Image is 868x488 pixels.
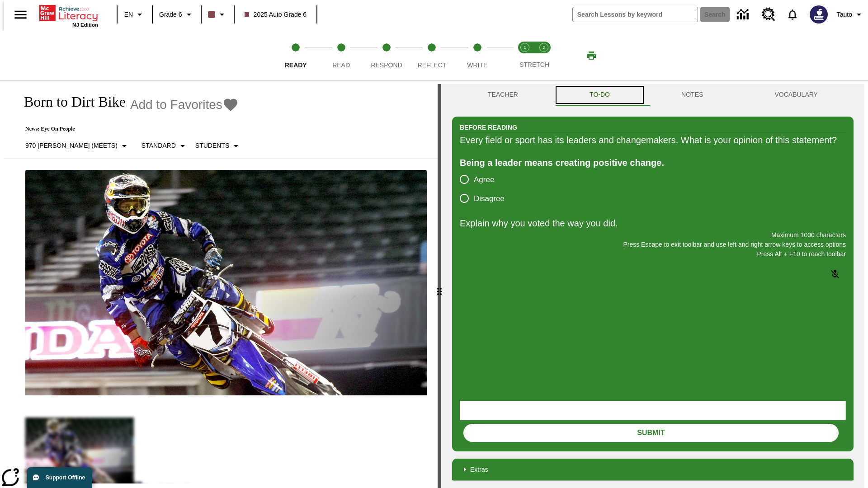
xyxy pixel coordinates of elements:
[192,138,245,154] button: Select Student
[285,61,307,69] span: Ready
[460,122,517,132] h2: Before Reading
[25,141,118,150] p: 970 [PERSON_NAME] (Meets)
[474,193,505,205] span: Disagree
[4,84,438,483] div: reading
[452,84,554,106] button: Teacher
[577,47,606,64] button: Print
[474,174,494,186] span: Agree
[460,230,846,240] p: Maximum 1000 characters
[22,138,133,154] button: Select Lexile, 970 Lexile (Meets)
[810,5,828,23] img: Avatar
[460,133,846,147] div: Every field or sport has its leaders and changemakers. What is your opinion of this statement?
[269,31,322,80] button: Ready step 1 of 5
[360,31,413,80] button: Respond step 3 of 5
[519,61,549,68] span: STRETCH
[731,2,756,27] a: Data Center
[46,474,85,481] span: Support Offline
[25,170,427,396] img: Motocross racer James Stewart flies through the air on his dirt bike.
[138,138,192,154] button: Scaffolds, Standard
[781,3,804,26] a: Notifications
[739,84,854,106] button: VOCABULARY
[124,10,133,19] span: EN
[460,216,846,230] p: Explain why you voted the way you did.
[371,61,402,69] span: Respond
[130,97,239,113] button: Add to Favorites - Born to Dirt Bike
[463,424,839,442] button: Submit
[4,7,132,15] body: Explain why you voted the way you did. Maximum 1000 characters Press Alt + F10 to reach toolbar P...
[512,31,538,80] button: Stretch Read step 1 of 2
[460,249,846,259] p: Press Alt + F10 to reach toolbar
[72,22,98,28] span: NJ Edition
[39,3,98,28] div: Home
[460,170,512,208] div: poll
[245,10,307,19] span: 2025 Auto Grade 6
[524,45,526,50] text: 1
[7,1,34,28] button: Open side menu
[120,6,149,23] button: Language: EN, Select a language
[332,61,350,69] span: Read
[837,10,852,19] span: Tauto
[554,84,646,106] button: TO-DO
[130,98,222,112] span: Add to Favorites
[159,10,182,19] span: Grade 6
[470,465,488,474] p: Extras
[833,6,868,23] button: Profile/Settings
[573,7,698,22] input: search field
[542,45,545,50] text: 2
[467,61,487,69] span: Write
[204,6,231,23] button: Class color is dark brown. Change class color
[315,31,367,80] button: Read step 2 of 5
[418,61,447,69] span: Reflect
[756,2,781,27] a: Resource Center, Will open in new tab
[460,155,846,170] div: Being a leader means creating positive change.
[451,31,504,80] button: Write step 5 of 5
[460,240,846,249] p: Press Escape to exit toolbar and use left and right arrow keys to access options
[824,263,846,285] button: Click to activate and allow voice recognition
[438,84,441,488] div: Press Enter or Spacebar and then press right and left arrow keys to move the slider
[27,467,92,488] button: Support Offline
[441,84,864,488] div: activity
[804,3,833,26] button: Select a new avatar
[646,84,739,106] button: NOTES
[14,94,126,110] h1: Born to Dirt Bike
[452,459,854,480] div: Extras
[142,141,176,150] p: Standard
[195,141,229,150] p: Students
[452,84,854,106] div: Instructional Panel Tabs
[156,6,198,23] button: Grade: Grade 6, Select a grade
[531,31,557,80] button: Stretch Respond step 2 of 2
[14,126,245,132] p: News: Eye On People
[406,31,458,80] button: Reflect step 4 of 5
